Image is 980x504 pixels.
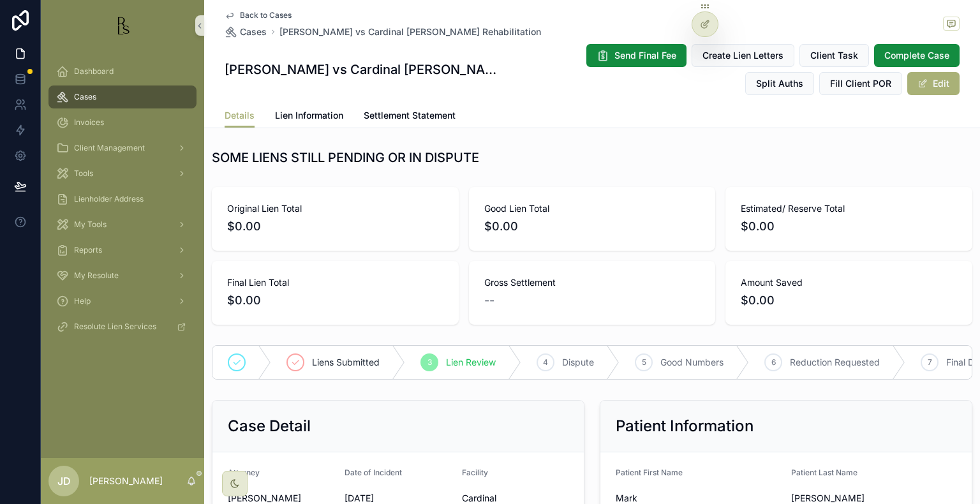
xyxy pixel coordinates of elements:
[907,72,960,95] button: Edit
[74,168,93,179] span: Tools
[48,264,197,287] a: My Resolute
[57,473,71,489] span: JD
[74,117,104,128] span: Invoices
[279,26,541,38] a: [PERSON_NAME] vs Cardinal [PERSON_NAME] Rehabilitation
[227,202,443,215] span: Original Lien Total
[446,356,496,369] span: Lien Review
[484,202,701,215] span: Good Lien Total
[89,475,163,487] p: [PERSON_NAME]
[48,85,197,108] a: Cases
[741,292,957,309] span: $0.00
[692,44,794,67] button: Create Lien Letters
[74,66,114,77] span: Dashboard
[756,77,803,90] span: Split Auths
[74,143,145,153] span: Client Management
[741,202,957,215] span: Estimated/ Reserve Total
[74,245,102,255] span: Reports
[225,104,255,128] a: Details
[484,276,701,289] span: Gross Settlement
[48,137,197,159] a: Client Management
[41,51,204,355] div: scrollable content
[660,356,724,369] span: Good Numbers
[48,188,197,211] a: Lienholder Address
[427,357,432,367] span: 3
[225,26,267,38] a: Cases
[799,44,869,67] button: Client Task
[928,357,932,367] span: 7
[225,61,503,78] h1: [PERSON_NAME] vs Cardinal [PERSON_NAME] Rehabilitation
[74,296,91,306] span: Help
[791,468,857,477] span: Patient Last Name
[240,26,267,38] span: Cases
[616,416,754,436] h2: Patient Information
[484,218,701,235] span: $0.00
[562,356,594,369] span: Dispute
[642,357,646,367] span: 5
[74,271,119,281] span: My Resolute
[74,322,156,332] span: Resolute Lien Services
[790,356,880,369] span: Reduction Requested
[275,109,343,122] span: Lien Information
[614,49,676,62] span: Send Final Fee
[74,92,96,102] span: Cases
[225,109,255,122] span: Details
[48,315,197,338] a: Resolute Lien Services
[874,44,960,67] button: Complete Case
[212,149,479,167] h1: SOME LIENS STILL PENDING OR IN DISPUTE
[702,49,783,62] span: Create Lien Letters
[810,49,858,62] span: Client Task
[543,357,548,367] span: 4
[48,111,197,134] a: Invoices
[312,356,380,369] span: Liens Submitted
[884,49,949,62] span: Complete Case
[741,276,957,289] span: Amount Saved
[741,218,957,235] span: $0.00
[745,72,814,95] button: Split Auths
[364,109,456,122] span: Settlement Statement
[48,290,197,313] a: Help
[364,104,456,130] a: Settlement Statement
[227,292,443,309] span: $0.00
[228,416,311,436] h2: Case Detail
[586,44,687,67] button: Send Final Fee
[112,15,133,36] img: App logo
[48,162,197,185] a: Tools
[771,357,776,367] span: 6
[74,194,144,204] span: Lienholder Address
[819,72,902,95] button: Fill Client POR
[227,218,443,235] span: $0.00
[240,10,292,20] span: Back to Cases
[48,239,197,262] a: Reports
[616,468,683,477] span: Patient First Name
[227,276,443,289] span: Final Lien Total
[830,77,891,90] span: Fill Client POR
[225,10,292,20] a: Back to Cases
[462,468,488,477] span: Facility
[275,104,343,130] a: Lien Information
[484,292,494,309] span: --
[74,219,107,230] span: My Tools
[345,468,402,477] span: Date of Incident
[48,213,197,236] a: My Tools
[48,60,197,83] a: Dashboard
[228,468,260,477] span: Attorney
